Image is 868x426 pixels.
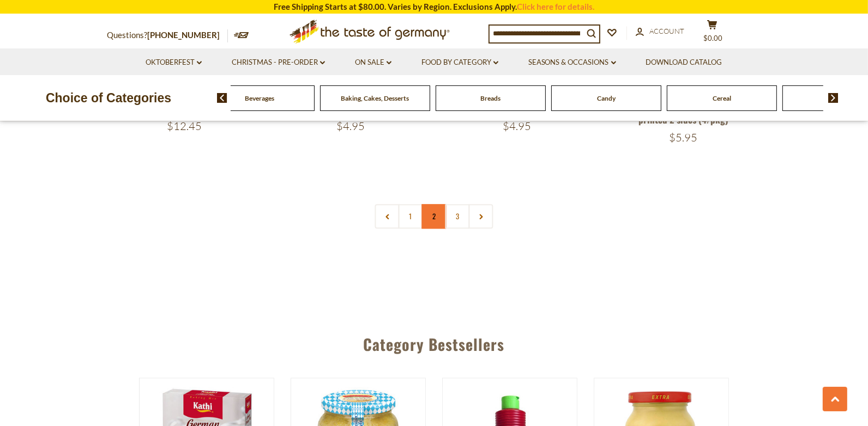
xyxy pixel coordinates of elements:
a: Baking, Cakes, Desserts [341,94,409,102]
div: Category Bestsellers [55,319,813,364]
a: On Sale [355,57,391,69]
a: [PHONE_NUMBER] [147,30,220,40]
a: Download Catalog [646,57,722,69]
a: Beverages [245,94,274,102]
a: 3 [445,204,470,229]
a: 2 [422,204,447,229]
a: Candy [597,94,616,102]
a: 1 [399,204,423,229]
p: Questions? [107,28,228,42]
a: Christmas - PRE-ORDER [232,57,325,69]
span: $5.95 [670,131,698,144]
span: $0.00 [704,34,723,42]
a: Account [636,26,684,38]
span: $4.95 [503,119,532,133]
span: $12.45 [167,119,202,133]
img: previous arrow [217,93,227,103]
button: $0.00 [696,20,728,47]
a: Oktoberfest [146,57,202,69]
a: Food By Category [421,57,498,69]
span: Account [649,27,684,35]
img: next arrow [828,93,839,103]
a: Seasons & Occasions [528,57,616,69]
a: Breads [481,94,501,102]
a: Cereal [713,94,731,102]
a: Click here for details. [517,2,594,11]
span: $4.95 [336,119,365,133]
